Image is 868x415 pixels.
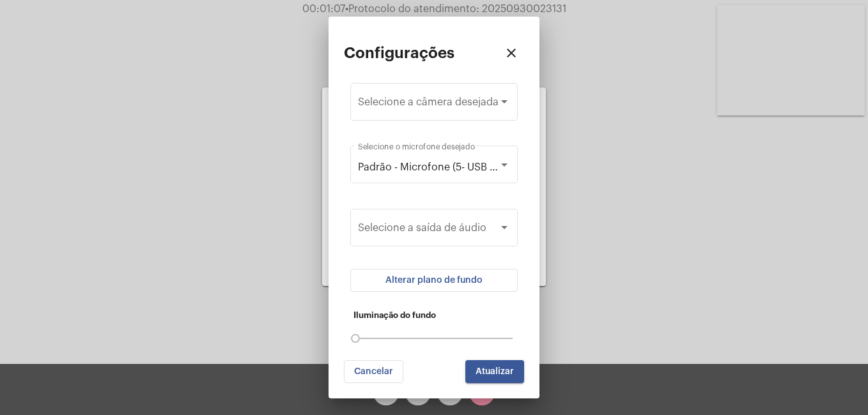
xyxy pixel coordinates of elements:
span: 00:01:07 [302,4,345,14]
h2: Configurações [344,45,454,61]
span: Padrão - Microfone (5- USB PnP Sound Device) (0d8c:013a) [358,162,641,172]
span: Atualizar [476,367,514,376]
h5: Iluminação do fundo [353,311,515,320]
span: • [345,4,348,14]
button: Cancelar [344,360,403,383]
span: Alterar plano de fundo [385,276,483,285]
button: Alterar plano de fundo [350,269,518,292]
span: Protocolo do atendimento: 20250930023131 [345,4,566,14]
mat-icon: close [504,45,519,61]
button: Atualizar [465,360,524,383]
span: Cancelar [354,367,393,376]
